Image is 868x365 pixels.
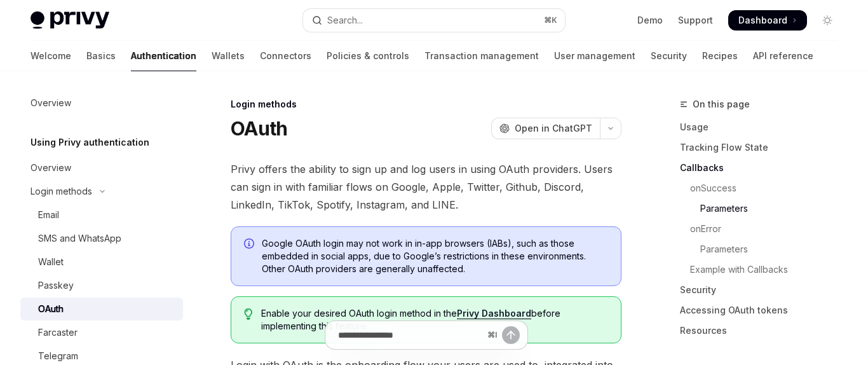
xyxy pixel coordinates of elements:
a: Email [20,203,183,226]
div: Search... [327,13,363,28]
span: Open in ChatGPT [515,122,592,135]
input: Ask a question... [338,321,482,349]
a: Demo [637,14,663,27]
img: light logo [31,11,109,29]
span: Dashboard [738,14,787,27]
div: Overview [31,95,71,111]
button: Open search [303,9,566,32]
a: onSuccess [680,178,848,198]
a: Overview [20,92,183,114]
a: Accessing OAuth tokens [680,300,848,320]
a: Overview [20,156,183,179]
a: Wallets [212,41,245,71]
button: Open in ChatGPT [491,118,600,139]
a: Policies & controls [327,41,409,71]
svg: Info [244,238,257,251]
a: Dashboard [728,10,807,31]
a: User management [554,41,635,71]
div: Wallet [38,254,64,270]
a: Recipes [702,41,738,71]
button: Send message [502,326,520,344]
a: Example with Callbacks [680,259,848,280]
span: Privy offers the ability to sign up and log users in using OAuth providers. Users can sign in wit... [231,160,621,214]
a: Support [678,14,713,27]
div: SMS and WhatsApp [38,231,121,246]
svg: Tip [244,308,253,320]
div: Login methods [231,98,621,111]
button: Toggle Login methods section [20,180,183,203]
a: Callbacks [680,158,848,178]
a: API reference [753,41,813,71]
span: Enable your desired OAuth login method in the before implementing this feature. [261,307,608,333]
a: Authentication [131,41,196,71]
a: Tracking Flow State [680,137,848,158]
a: Security [651,41,687,71]
div: OAuth [38,301,64,317]
a: Farcaster [20,321,183,344]
a: Usage [680,117,848,137]
div: Login methods [31,184,92,199]
h1: OAuth [231,117,287,140]
h5: Using Privy authentication [31,135,149,150]
a: Passkey [20,274,183,297]
div: Passkey [38,278,74,293]
div: Overview [31,160,71,176]
span: Google OAuth login may not work in in-app browsers (IABs), such as those embedded in social apps,... [262,237,608,275]
a: Security [680,280,848,300]
span: On this page [693,97,750,112]
button: Toggle dark mode [817,10,837,31]
a: OAuth [20,298,183,320]
a: Connectors [260,41,311,71]
span: ⌘ K [544,15,557,25]
a: Privy Dashboard [457,308,531,319]
a: SMS and WhatsApp [20,227,183,250]
a: onError [680,219,848,239]
a: Parameters [680,239,848,259]
a: Transaction management [424,41,539,71]
div: Email [38,207,59,223]
a: Wallet [20,251,183,273]
a: Basics [86,41,116,71]
a: Parameters [680,198,848,219]
div: Farcaster [38,325,78,340]
a: Resources [680,320,848,341]
a: Welcome [31,41,71,71]
div: Telegram [38,348,78,364]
